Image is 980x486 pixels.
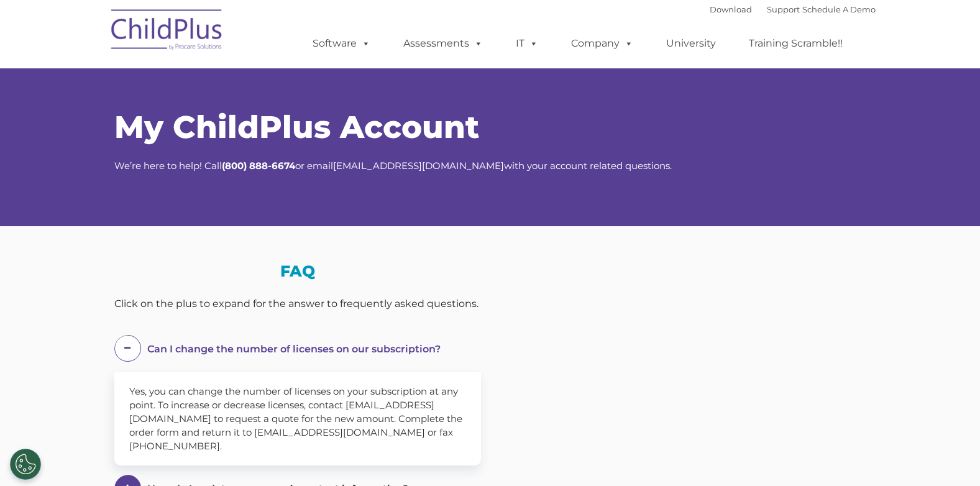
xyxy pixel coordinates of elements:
[503,31,551,56] a: IT
[114,264,481,279] h3: FAQ
[10,449,41,480] button: Cookies Settings
[736,31,855,56] a: Training Scramble!!
[147,343,441,355] span: Can I change the number of licenses on our subscription?
[222,160,225,172] strong: (
[559,31,646,56] a: Company
[333,160,504,172] a: [EMAIL_ADDRESS][DOMAIN_NAME]
[114,108,479,146] span: My ChildPlus Account
[105,1,229,63] img: ChildPlus by Procare Solutions
[300,31,383,56] a: Software
[654,31,728,56] a: University
[767,4,800,14] a: Support
[114,160,672,172] span: We’re here to help! Call or email with your account related questions.
[114,372,481,465] div: Yes, you can change the number of licenses on your subscription at any point. To increase or decr...
[710,4,752,14] a: Download
[710,4,876,14] font: |
[225,160,295,172] strong: 800) 888-6674
[114,295,481,313] div: Click on the plus to expand for the answer to frequently asked questions.
[391,31,495,56] a: Assessments
[802,4,876,14] a: Schedule A Demo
